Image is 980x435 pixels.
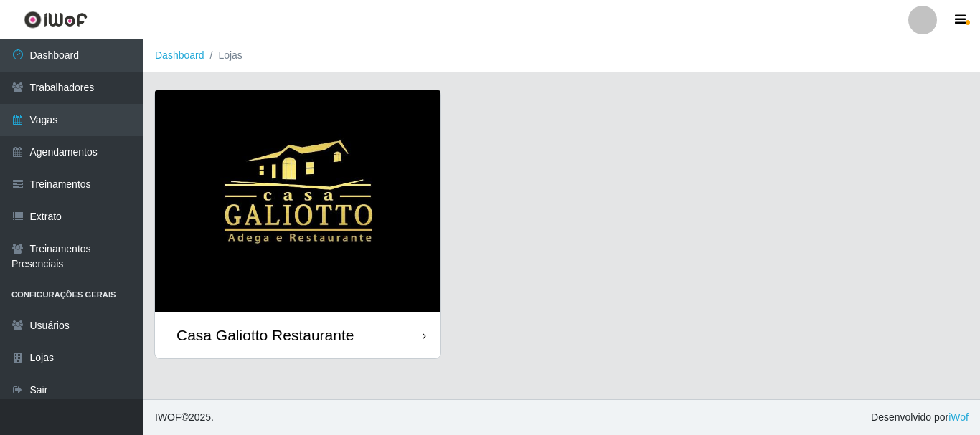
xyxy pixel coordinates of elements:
img: cardImg [155,90,440,312]
a: Dashboard [155,49,204,61]
div: Casa Galiotto Restaurante [176,326,354,344]
a: Casa Galiotto Restaurante [155,90,440,358]
a: iWof [948,411,969,423]
img: CoreUI Logo [24,11,88,29]
span: Desenvolvido por [871,410,969,425]
span: IWOF [155,411,182,423]
nav: breadcrumb [143,39,980,72]
span: © 2025 . [155,410,214,425]
li: Lojas [204,48,242,63]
